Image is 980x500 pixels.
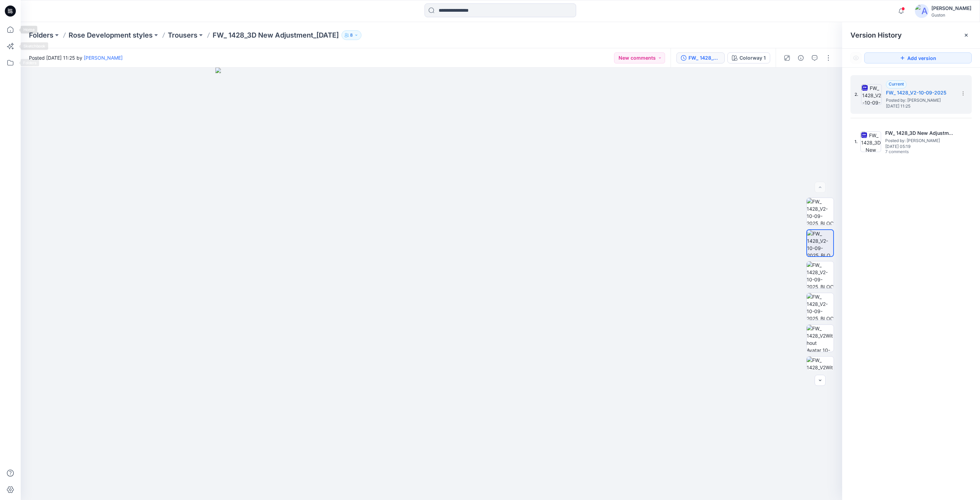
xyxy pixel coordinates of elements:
[861,84,882,105] img: FW_ 1428_V2-10-09-2025
[29,54,123,61] span: Posted [DATE] 11:25 by
[850,52,861,63] button: Show Hidden Versions
[860,131,881,152] img: FW_ 1428_3D New Adjustment_09-09-2025
[341,30,361,40] button: 8
[855,91,858,98] span: 2.
[963,32,969,38] button: Close
[886,97,955,104] span: Posted by: Kavindu Ramanayake
[29,30,53,40] a: Folders
[885,137,954,144] span: Posted by: Kavindu Ramanayake
[168,30,197,40] a: Trousers
[931,12,971,18] div: Guston
[676,52,725,63] button: FW_ 1428_V2-10-09-2025
[84,55,123,61] a: [PERSON_NAME]
[688,54,720,62] div: FW_ 1428_V2-10-09-2025
[889,81,904,87] span: Current
[739,54,766,62] div: Colorway 1
[807,357,834,383] img: FW_ 1428_V2Without Avatar_10-09-2025_BLOCK_Left
[69,30,153,40] a: Rose Development styles
[915,4,929,18] img: avatar
[727,52,770,63] button: Colorway 1
[807,325,834,352] img: FW_ 1428_V2Without Avatar_10-09-2025_BLOCK_Front
[807,293,834,320] img: FW_ 1428_V2-10-09-2025_BLOCK_Right
[807,198,834,225] img: FW_ 1428_V2-10-09-2025_BLOCK_Front
[213,30,339,40] p: FW_ 1428_3D New Adjustment_[DATE]
[886,89,955,97] h5: FW_ 1428_V2-10-09-2025
[886,104,955,109] span: [DATE] 11:25
[850,31,902,39] span: Version History
[864,52,972,63] button: Add version
[855,139,858,145] span: 1.
[885,144,954,149] span: [DATE] 05:19
[215,68,647,500] img: eyJhbGciOiJIUzI1NiIsImtpZCI6IjAiLCJzbHQiOiJzZXMiLCJ0eXAiOiJKV1QifQ.eyJkYXRhIjp7InR5cGUiOiJzdG9yYW...
[350,31,353,39] p: 8
[807,261,834,288] img: FW_ 1428_V2-10-09-2025_BLOCK_Back
[807,230,833,256] img: FW_ 1428_V2-10-09-2025_BLOCK_Left
[795,52,806,63] button: Details
[885,129,954,137] h5: FW_ 1428_3D New Adjustment_09-09-2025
[885,149,933,155] span: 7 comments
[931,4,971,12] div: [PERSON_NAME]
